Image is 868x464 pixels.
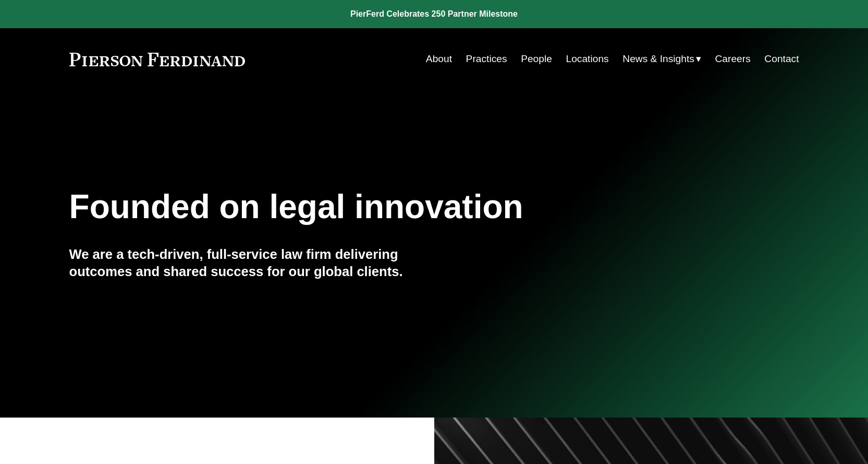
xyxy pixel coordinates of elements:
span: News & Insights [622,50,694,68]
a: Contact [764,49,799,69]
a: About [426,49,452,69]
a: Locations [566,49,609,69]
a: Practices [466,49,507,69]
a: Careers [715,49,750,69]
a: folder dropdown [622,49,701,69]
a: People [521,49,552,69]
h4: We are a tech-driven, full-service law firm delivering outcomes and shared success for our global... [69,246,434,280]
h1: Founded on legal innovation [69,188,678,226]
